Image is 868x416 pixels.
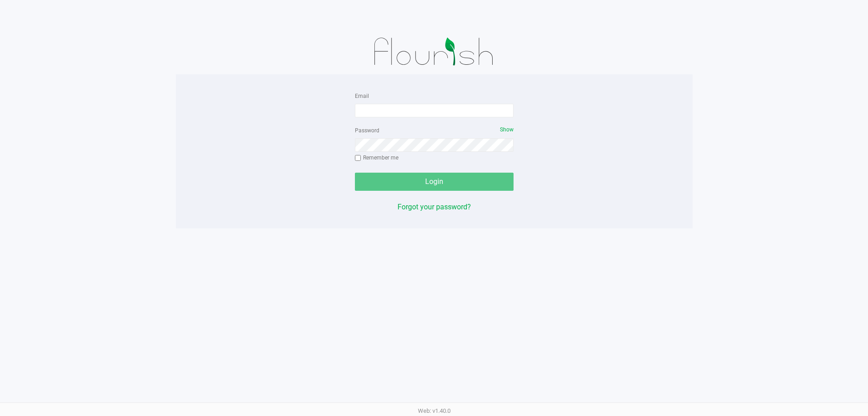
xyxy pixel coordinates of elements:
label: Remember me [355,154,398,162]
button: Forgot your password? [398,202,471,213]
span: Show [500,126,514,133]
label: Email [355,92,369,100]
input: Remember me [355,155,361,161]
label: Password [355,126,379,135]
span: Web: v1.40.0 [418,407,451,414]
